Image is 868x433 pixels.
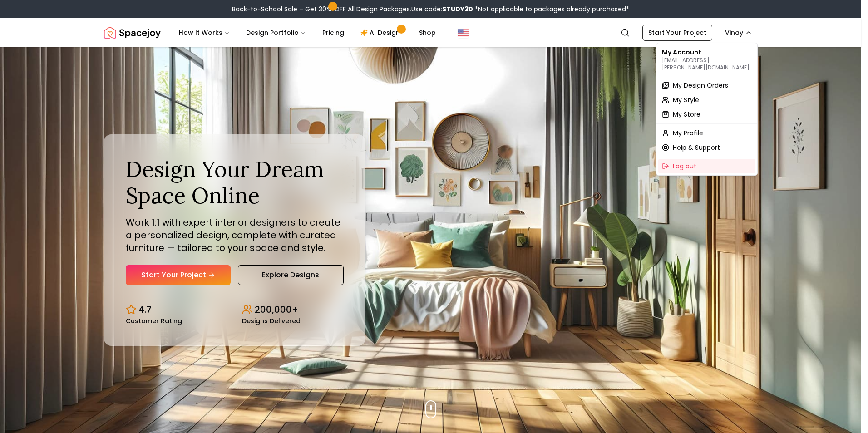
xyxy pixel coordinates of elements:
[673,81,728,90] span: My Design Orders
[658,140,755,155] a: Help & Support
[673,143,720,152] span: Help & Support
[658,126,755,140] a: My Profile
[662,57,752,71] p: [EMAIL_ADDRESS][PERSON_NAME][DOMAIN_NAME]
[673,95,699,104] span: My Style
[658,93,755,107] a: My Style
[673,110,700,119] span: My Store
[658,45,755,74] div: My Account
[673,162,696,171] span: Log out
[658,107,755,122] a: My Store
[656,43,758,176] div: Vinay
[658,78,755,93] a: My Design Orders
[673,128,703,138] span: My Profile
